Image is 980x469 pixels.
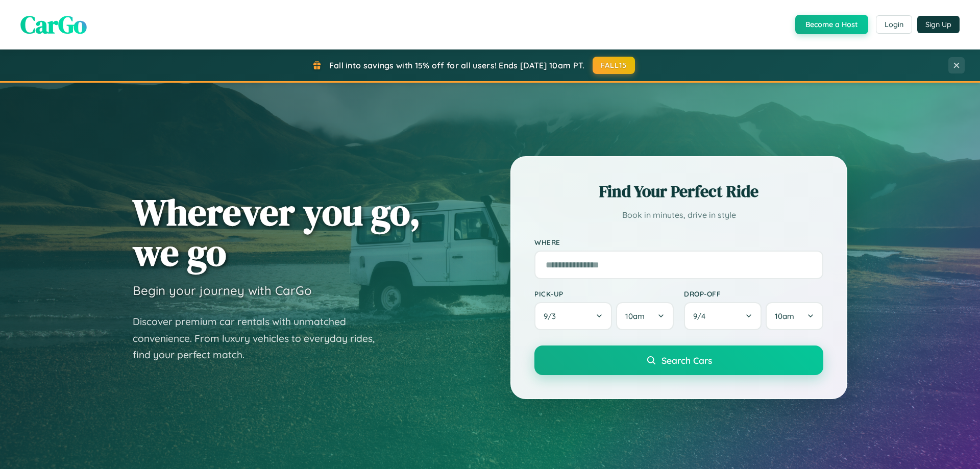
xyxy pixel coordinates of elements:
[329,60,585,70] span: Fall into savings with 15% off for all users! Ends [DATE] 10am PT.
[544,311,561,321] span: 9 / 3
[593,57,635,74] button: FALL15
[766,302,823,330] button: 10am
[876,15,912,34] button: Login
[616,302,674,330] button: 10am
[534,302,612,330] button: 9/3
[684,289,823,298] label: Drop-off
[133,192,421,273] h1: Wherever you go, we go
[133,313,388,363] p: Discover premium car rentals with unmatched convenience. From luxury vehicles to everyday rides, ...
[684,302,762,330] button: 9/4
[534,208,823,223] p: Book in minutes, drive in style
[795,15,868,34] button: Become a Host
[534,238,823,246] label: Where
[693,311,710,321] span: 9 / 4
[775,311,794,321] span: 10am
[133,283,312,298] h3: Begin your journey with CarGo
[661,355,712,366] span: Search Cars
[625,311,645,321] span: 10am
[534,180,823,203] h2: Find Your Perfect Ride
[917,16,960,33] button: Sign Up
[20,8,87,41] span: CarGo
[534,345,823,375] button: Search Cars
[534,289,674,298] label: Pick-up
